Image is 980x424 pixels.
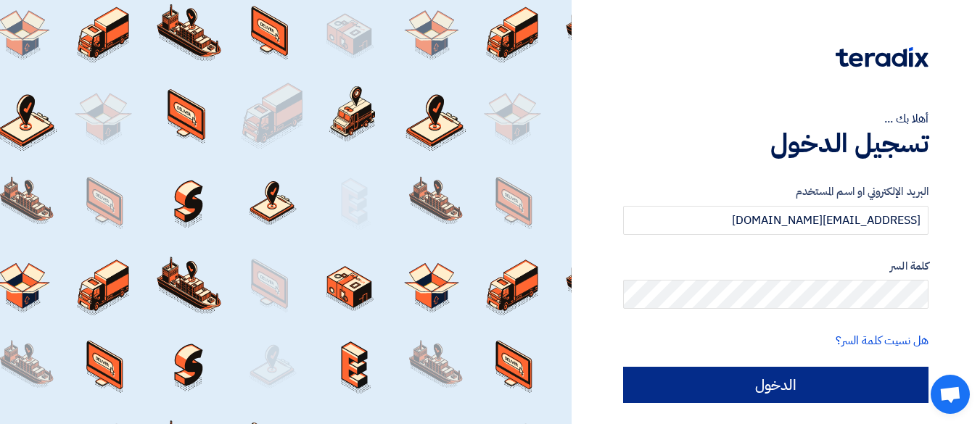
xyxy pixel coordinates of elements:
img: Teradix logo [836,47,928,67]
input: الدخول [623,367,928,403]
input: أدخل بريد العمل الإلكتروني او اسم المستخدم الخاص بك ... [623,206,928,235]
h1: تسجيل الدخول [623,128,928,159]
label: كلمة السر [623,258,928,275]
a: هل نسيت كلمة السر؟ [836,332,928,349]
a: دردشة مفتوحة [931,375,970,414]
label: البريد الإلكتروني او اسم المستخدم [623,183,928,200]
div: أهلا بك ... [623,110,928,128]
